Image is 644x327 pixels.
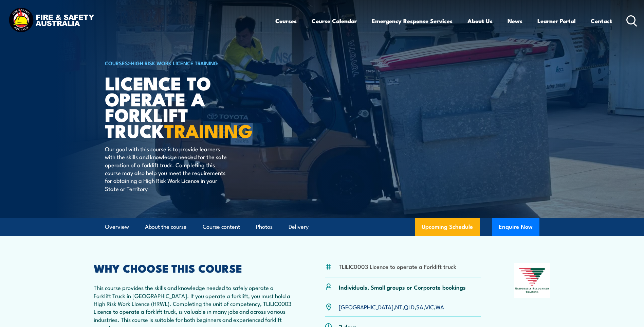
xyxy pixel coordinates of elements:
[415,218,480,236] a: Upcoming Schedule
[339,283,466,291] p: Individuals, Small groups or Corporate bookings
[467,12,493,30] a: About Us
[537,12,576,30] a: Learner Portal
[339,303,444,311] p: , , , , ,
[256,218,273,236] a: Photos
[339,262,456,270] li: TLILIC0003 Licence to operate a Forklift truck
[339,303,393,311] a: [GEOGRAPHIC_DATA]
[105,59,128,67] a: COURSES
[275,12,297,30] a: Courses
[203,218,240,236] a: Course content
[425,303,434,311] a: VIC
[105,145,229,192] p: Our goal with this course is to provide learners with the skills and knowledge needed for the saf...
[591,12,612,30] a: Contact
[416,303,423,311] a: SA
[105,59,273,67] h6: >
[436,303,444,311] a: WA
[105,75,273,138] h1: Licence to operate a forklift truck
[94,263,292,273] h2: WHY CHOOSE THIS COURSE
[105,218,129,236] a: Overview
[164,116,253,144] strong: TRAINING
[131,59,218,67] a: High Risk Work Licence Training
[395,303,402,311] a: NT
[508,12,522,30] a: News
[404,303,415,311] a: QLD
[514,263,551,298] img: Nationally Recognised Training logo.
[312,12,357,30] a: Course Calendar
[289,218,309,236] a: Delivery
[372,12,453,30] a: Emergency Response Services
[145,218,187,236] a: About the course
[492,218,539,236] button: Enquire Now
